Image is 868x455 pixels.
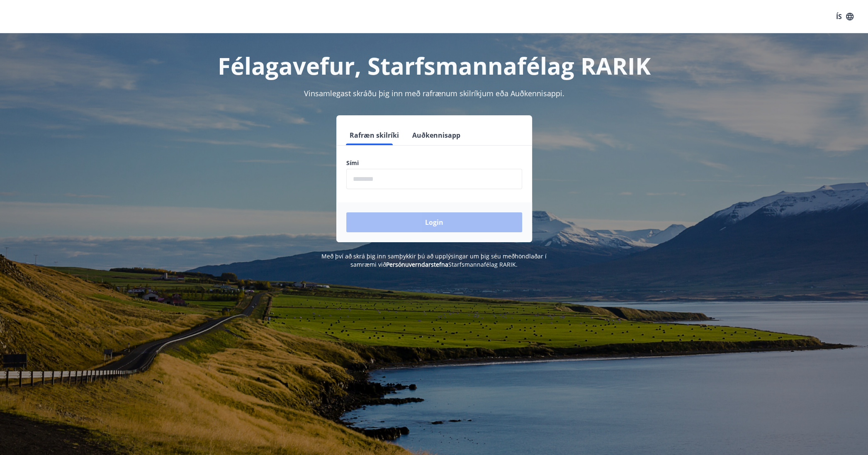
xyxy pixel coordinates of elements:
[832,9,858,24] button: ÍS
[146,50,723,81] h1: Félagavefur, Starfsmannafélag RARIK
[321,252,547,268] span: Með því að skrá þig inn samþykkir þú að upplýsingar um þig séu meðhöndlaðar í samræmi við Starfsm...
[304,88,564,98] span: Vinsamlegast skráðu þig inn með rafrænum skilríkjum eða Auðkennisappi.
[409,125,464,145] button: Auðkennisapp
[346,125,402,145] button: Rafræn skilríki
[346,159,522,167] label: Sími
[386,260,448,268] a: Persónuverndarstefna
